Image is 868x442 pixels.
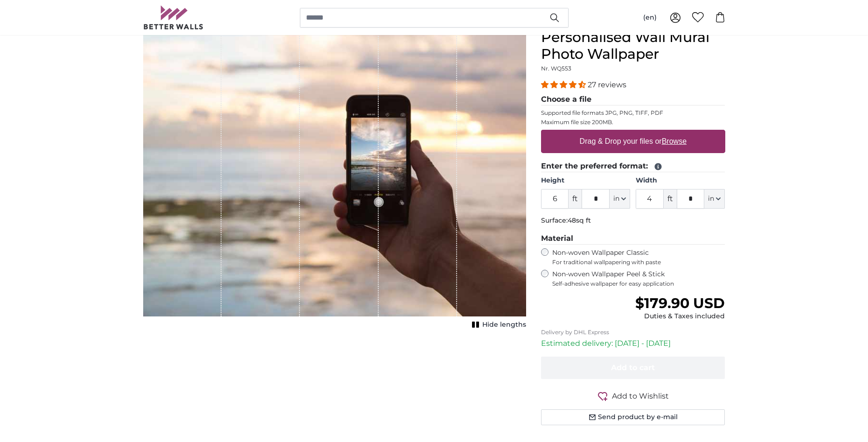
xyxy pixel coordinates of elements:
span: 4.41 stars [541,80,588,89]
legend: Material [541,233,725,245]
p: Delivery by DHL Express [541,329,725,336]
span: Hide lengths [482,320,526,330]
span: Nr. WQ553 [541,65,571,72]
img: Betterwalls [143,6,204,29]
span: ft [664,189,677,209]
legend: Choose a file [541,94,725,105]
p: Maximum file size 200MB. [541,119,725,126]
span: $179.90 USD [635,295,725,312]
button: (en) [636,9,664,26]
button: Add to cart [541,357,725,379]
span: ft [569,189,582,209]
label: Width [636,176,725,185]
label: Height [541,176,630,185]
p: Supported file formats JPG, PNG, TIFF, PDF [541,109,725,117]
label: Non-woven Wallpaper Peel & Stick [552,270,725,288]
label: Drag & Drop your files or [576,132,690,151]
u: Browse [662,137,687,145]
button: in [610,189,630,209]
span: Self-adhesive wallpaper for easy application [552,280,725,288]
button: Send product by e-mail [541,409,725,425]
h1: Personalised Wall Mural Photo Wallpaper [541,29,725,63]
div: Duties & Taxes included [635,312,725,321]
label: Non-woven Wallpaper Classic [552,248,725,266]
legend: Enter the preferred format: [541,161,725,172]
span: Add to cart [611,363,655,372]
span: 48sq ft [568,216,591,225]
button: Hide lengths [469,318,526,331]
span: Add to Wishlist [612,391,669,402]
span: For traditional wallpapering with paste [552,259,725,266]
div: 1 of 1 [143,29,526,331]
p: Surface: [541,216,725,225]
span: in [613,194,619,203]
button: in [704,189,725,209]
span: in [708,194,714,203]
span: 27 reviews [588,80,626,89]
button: Add to Wishlist [541,390,725,402]
p: Estimated delivery: [DATE] - [DATE] [541,338,725,349]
